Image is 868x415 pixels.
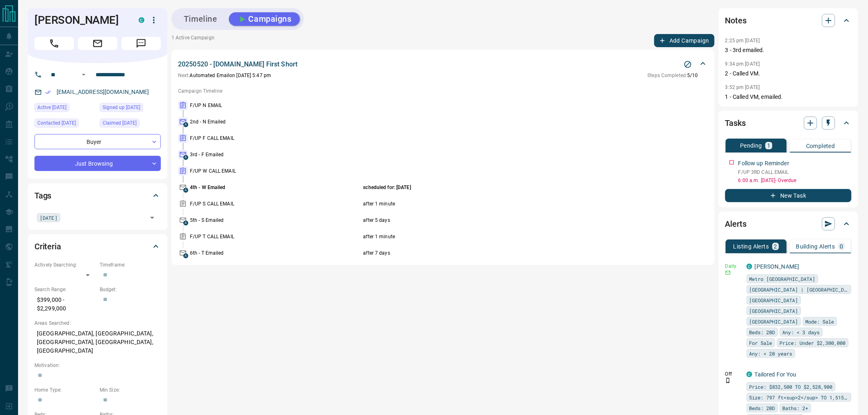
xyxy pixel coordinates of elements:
span: A [183,253,188,258]
span: Any: < 20 years [749,349,793,358]
p: 5 / 10 [648,72,698,79]
h2: Alerts [725,217,747,230]
div: Tags [34,186,161,205]
span: For Sale [749,339,772,347]
p: F/UP S CALL EMAIL [190,200,361,207]
p: Off [725,370,742,378]
span: Steps Completed: [648,73,688,78]
p: 3 - 3rd emailed. [725,46,852,55]
p: Home Type: [34,386,96,394]
span: Contacted [DATE] [37,119,76,127]
h2: Tags [34,189,51,202]
p: F/UP 3RD CALL EMAIL [738,169,852,176]
div: Wed Oct 08 2025 [34,119,96,130]
span: Metro [GEOGRAPHIC_DATA] [749,275,815,283]
button: Add Campaign [654,34,715,47]
p: 4th - W Emailed [190,184,361,191]
a: [EMAIL_ADDRESS][DOMAIN_NAME] [57,89,149,95]
p: Timeframe: [100,261,161,269]
button: Open [146,212,158,223]
p: 6:00 a.m. [DATE] - Overdue [738,177,852,184]
p: F/UP W CALL EMAIL [190,167,361,175]
h1: [PERSON_NAME] [34,14,126,27]
div: condos.ca [747,264,752,269]
p: 0 [840,244,843,249]
p: 5th - S Emailed [190,217,361,224]
span: Beds: 2BD [749,328,775,336]
p: [GEOGRAPHIC_DATA], [GEOGRAPHIC_DATA], [GEOGRAPHIC_DATA], [GEOGRAPHIC_DATA], [GEOGRAPHIC_DATA] [34,327,161,358]
p: Pending [740,143,762,148]
div: Wed Oct 08 2025 [100,119,161,130]
span: [GEOGRAPHIC_DATA] [749,317,798,326]
p: Completed [806,143,835,149]
span: [GEOGRAPHIC_DATA] [749,307,798,315]
p: Min Size: [100,386,161,394]
svg: Push Notification Only [725,378,731,383]
p: 2nd - N Emailed [190,118,361,125]
p: 3:52 pm [DATE] [725,84,760,90]
p: after 1 minute [363,200,649,207]
div: Tasks [725,113,852,133]
div: Alerts [725,214,852,234]
p: Actively Searching: [34,261,96,269]
h2: Tasks [725,116,746,130]
div: Notes [725,11,852,30]
button: New Task [725,189,852,202]
svg: Email Verified [45,89,51,95]
span: [GEOGRAPHIC_DATA] [749,296,798,304]
button: Stop Campaign [682,58,694,71]
span: Claimed [DATE] [103,119,137,127]
p: Follow up Reminder [738,159,789,168]
p: after 1 minute [363,233,649,240]
p: after 5 days [363,217,649,224]
span: Any: < 3 days [783,328,820,336]
span: Message [121,37,161,50]
span: Size: 797 ft<sup>2</sup> TO 1,515 ft<sup>2</sup> [749,393,849,401]
span: Beds: 2BD [749,404,775,412]
p: Building Alerts [796,244,835,249]
p: F/UP F CALL EMAIL [190,135,361,142]
span: A [183,155,188,160]
p: 20250520 - [DOMAIN_NAME] First Short [178,59,297,69]
p: 6th - T Emailed [190,249,361,257]
p: 2 - Called VM. [725,69,852,78]
p: F/UP T CALL EMAIL [190,233,361,240]
div: Just Browsing [34,156,161,171]
p: scheduled for: [DATE] [363,184,649,191]
p: 2 [774,244,777,249]
div: Thu Oct 09 2025 [34,103,96,114]
span: Mode: Sale [806,317,834,326]
p: 3rd - F Emailed [190,151,361,158]
button: Open [79,70,89,80]
p: Motivation: [34,362,161,369]
a: Tailored For You [755,371,797,378]
p: Automated Email on [DATE] 5:47 pm [178,72,271,79]
button: Campaigns [229,12,300,26]
p: Daily [725,262,742,270]
span: Price: Under $2,300,000 [780,339,846,347]
span: [DATE] [40,214,57,222]
div: 20250520 - [DOMAIN_NAME] First ShortStop CampaignNext:Automated Emailon [DATE] 5:47 pmSteps Compl... [178,58,708,81]
p: 1 - Called VM, emailed. [725,93,852,101]
p: 9:34 pm [DATE] [725,61,760,67]
svg: Email [725,270,731,276]
span: A [183,122,188,127]
span: Price: $832,500 TO $2,528,900 [749,383,833,391]
p: Campaign Timeline [178,87,708,95]
button: Timeline [176,12,226,26]
p: Budget: [100,286,161,293]
a: [PERSON_NAME] [755,263,799,270]
div: Criteria [34,237,161,256]
p: 2:25 pm [DATE] [725,38,760,43]
h2: Criteria [34,240,61,253]
span: Next: [178,73,190,78]
span: Signed up [DATE] [103,103,140,112]
p: Listing Alerts [733,244,769,249]
span: A [183,188,188,193]
p: F/UP N EMAIL [190,102,361,109]
div: Buyer [34,134,161,149]
span: Active [DATE] [37,103,66,112]
div: condos.ca [139,17,144,23]
div: Tue Sep 16 2025 [100,103,161,114]
h2: Notes [725,14,747,27]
